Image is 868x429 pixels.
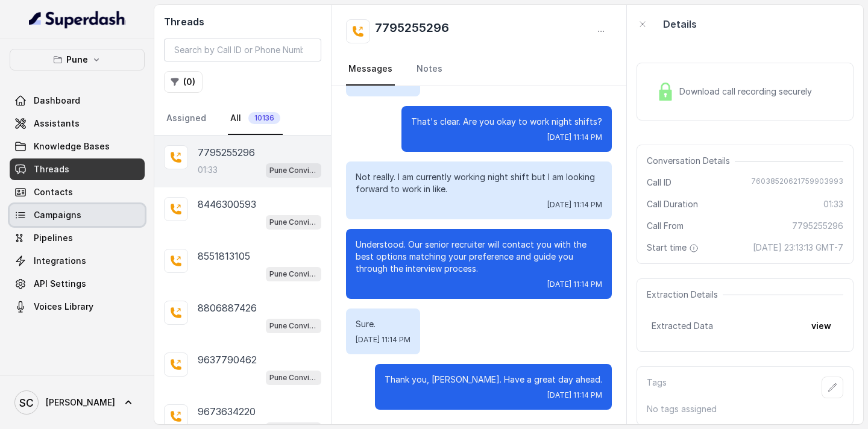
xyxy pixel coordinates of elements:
p: 8806887426 [198,301,257,315]
nav: Tabs [164,102,321,135]
p: Pune Conviction HR Outbound Assistant [269,320,318,332]
a: Pipelines [10,227,145,249]
p: 9673634220 [198,404,256,419]
span: Extraction Details [647,289,723,301]
p: Pune Conviction HR Outbound Assistant [269,216,318,228]
img: light.svg [29,10,126,29]
span: Pipelines [34,232,73,244]
text: SC [19,396,34,409]
p: No tags assigned [647,403,843,415]
p: Thank you, [PERSON_NAME]. Have a great day ahead. [385,374,602,386]
span: Download call recording securely [679,86,817,98]
p: Details [663,17,697,31]
p: 9637790462 [198,352,257,367]
p: Pune Conviction HR Outbound Assistant [269,372,318,384]
span: Assistants [34,117,80,130]
p: Pune [66,52,88,67]
nav: Tabs [346,53,612,86]
h2: Threads [164,14,321,29]
span: Contacts [34,186,73,198]
span: Dashboard [34,95,80,107]
button: view [804,315,838,337]
p: 7795255296 [198,145,255,160]
span: 01:33 [823,198,843,210]
p: 01:33 [198,164,218,176]
span: [DATE] 11:14 PM [547,200,602,210]
span: [DATE] 11:14 PM [547,390,602,400]
span: 10136 [248,112,280,124]
a: Assistants [10,113,145,134]
span: [DATE] 23:13:13 GMT-7 [753,242,843,254]
a: Campaigns [10,204,145,226]
p: Sure. [356,318,410,330]
span: API Settings [34,278,86,290]
button: (0) [164,71,203,93]
p: Tags [647,377,667,398]
a: [PERSON_NAME] [10,386,145,419]
h2: 7795255296 [375,19,449,43]
input: Search by Call ID or Phone Number [164,39,321,61]
p: Not really. I am currently working night shift but I am looking forward to work in like. [356,171,602,195]
span: Call ID [647,177,671,189]
img: Lock Icon [656,83,675,101]
a: Knowledge Bases [10,136,145,157]
p: Pune Conviction HR Outbound Assistant [269,268,318,280]
a: Voices Library [10,296,145,318]
span: Campaigns [34,209,81,221]
span: Integrations [34,255,86,267]
span: [DATE] 11:14 PM [547,133,602,142]
a: Assigned [164,102,209,135]
span: Knowledge Bases [34,140,110,152]
span: Start time [647,242,701,254]
a: Contacts [10,181,145,203]
a: API Settings [10,273,145,295]
span: Call From [647,220,684,232]
a: Integrations [10,250,145,272]
span: Call Duration [647,198,698,210]
span: Extracted Data [652,320,713,332]
a: Notes [414,53,445,86]
span: 76038520621759903993 [751,177,843,189]
span: Voices Library [34,301,93,313]
p: That's clear. Are you okay to work night shifts? [411,116,602,128]
span: 7795255296 [792,220,843,232]
p: Pune Conviction HR Outbound Assistant [269,164,318,177]
span: [DATE] 11:14 PM [356,335,410,345]
span: Conversation Details [647,155,735,167]
button: Pune [10,49,145,70]
a: Dashboard [10,90,145,111]
p: Understood. Our senior recruiter will contact you with the best options matching your preference ... [356,239,602,275]
span: [PERSON_NAME] [46,396,115,409]
p: 8551813105 [198,249,250,263]
a: All10136 [228,102,283,135]
span: Threads [34,163,69,175]
a: Threads [10,158,145,180]
a: Messages [346,53,395,86]
span: [DATE] 11:14 PM [547,280,602,289]
p: 8446300593 [198,197,256,211]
